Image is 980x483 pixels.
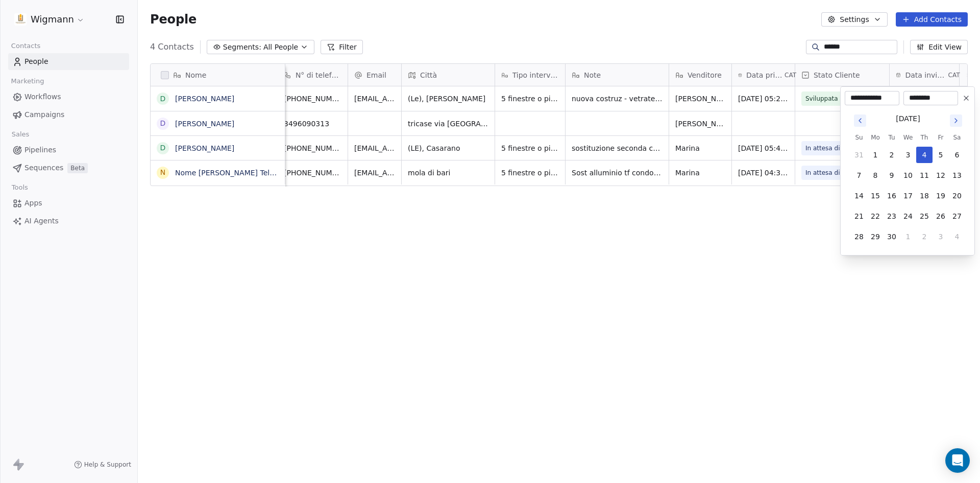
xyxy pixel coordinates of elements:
button: Go to next month [949,113,963,128]
th: Monday [867,132,884,143]
button: 10 [900,167,916,183]
button: 11 [916,167,933,183]
button: 13 [949,167,965,183]
button: 9 [884,167,900,183]
button: 16 [884,188,900,204]
button: 22 [867,208,884,224]
button: 30 [884,228,900,245]
button: 26 [933,208,949,224]
button: 4 [949,228,965,245]
button: 4 [916,147,933,163]
button: 1 [867,147,884,163]
th: Wednesday [900,132,916,143]
button: 2 [916,228,933,245]
button: 31 [851,147,867,163]
button: 8 [867,167,884,183]
button: 1 [900,228,916,245]
th: Thursday [916,132,933,143]
button: Go to previous month [853,113,867,128]
button: 17 [900,188,916,204]
button: 28 [851,228,867,245]
button: 23 [884,208,900,224]
button: 2 [884,147,900,163]
button: 6 [949,147,965,163]
button: 3 [900,147,916,163]
button: 15 [867,188,884,204]
button: 29 [867,228,884,245]
th: Friday [933,132,949,143]
button: 18 [916,188,933,204]
button: 19 [933,188,949,204]
button: 21 [851,208,867,224]
th: Saturday [949,132,965,143]
button: 14 [851,188,867,204]
button: 5 [933,147,949,163]
th: Sunday [851,132,867,143]
th: Tuesday [884,132,900,143]
button: 24 [900,208,916,224]
button: 12 [933,167,949,183]
button: 27 [949,208,965,224]
button: 25 [916,208,933,224]
button: 3 [933,228,949,245]
button: 7 [851,167,867,183]
button: 20 [949,188,965,204]
div: [DATE] [896,113,920,124]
